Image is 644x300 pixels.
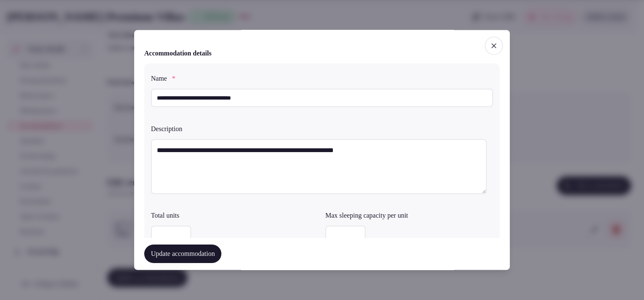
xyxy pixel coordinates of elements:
[151,213,319,219] label: Total units
[325,213,493,219] label: Max sleeping capacity per unit
[144,48,211,58] h2: Accommodation details
[151,126,493,132] label: Description
[144,245,221,263] button: Update accommodation
[151,75,493,82] label: Name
